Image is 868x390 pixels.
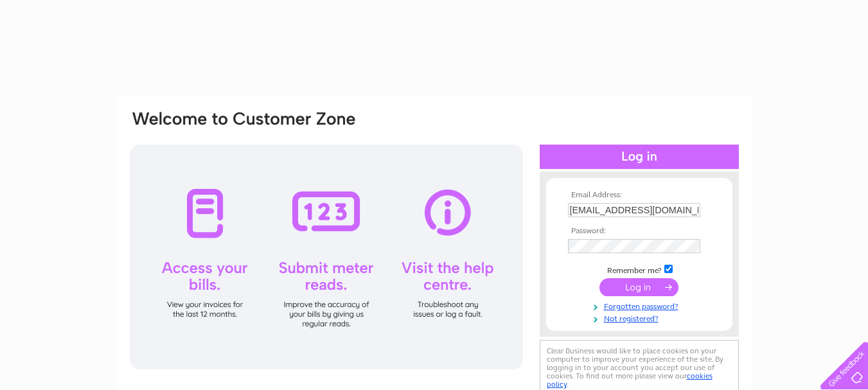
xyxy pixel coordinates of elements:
a: Not registered? [568,312,714,324]
a: Forgotten password? [568,299,714,312]
th: Email Address: [565,191,714,200]
a: cookies policy [547,371,713,389]
th: Password: [565,227,714,236]
td: Remember me? [565,263,714,276]
input: Submit [599,278,678,296]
